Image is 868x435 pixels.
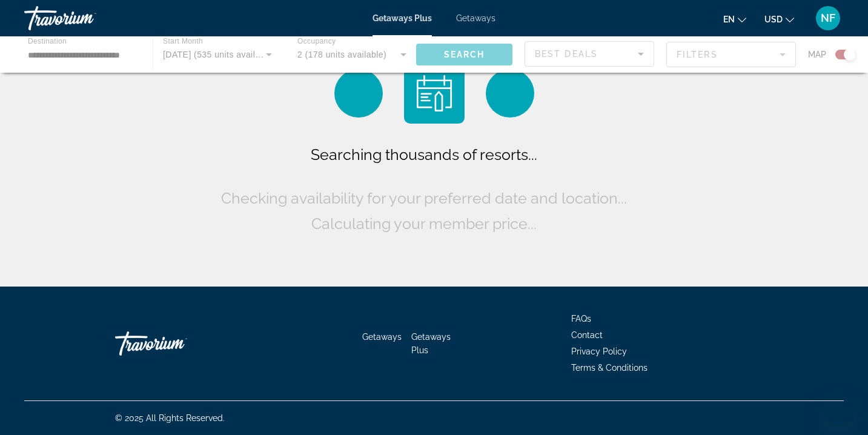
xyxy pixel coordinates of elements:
a: Travorium [24,2,145,34]
span: Searching thousands of resorts... [311,145,537,164]
a: Getaways [362,332,402,342]
a: Getaways [456,13,495,23]
button: Change language [723,10,746,28]
button: User Menu [812,5,844,31]
button: Change currency [764,10,794,28]
span: en [723,15,735,24]
a: Travorium [115,325,236,362]
span: Checking availability for your preferred date and location... [221,189,627,207]
span: Calculating your member price... [311,214,537,233]
span: © 2025 All Rights Reserved. [115,413,225,423]
span: USD [764,15,783,24]
a: Terms & Conditions [571,363,648,373]
a: Getaways Plus [373,13,432,23]
a: FAQs [571,314,591,324]
iframe: Кнопка запуска окна обмена сообщениями [820,387,858,425]
span: NF [821,12,835,24]
a: Privacy Policy [571,347,627,356]
a: Getaways Plus [411,332,451,355]
a: Contact [571,330,603,340]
